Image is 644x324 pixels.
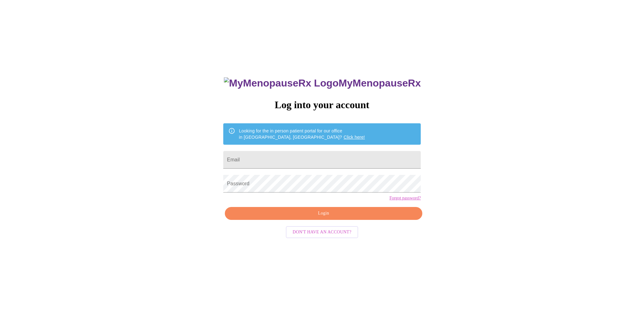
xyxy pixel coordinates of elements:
[286,226,358,238] button: Don't have an account?
[224,77,421,89] h3: MyMenopauseRx
[224,77,338,89] img: MyMenopauseRx Logo
[239,125,365,143] div: Looking for the in person patient portal for our office in [GEOGRAPHIC_DATA], [GEOGRAPHIC_DATA]?
[389,196,421,201] a: Forgot password?
[284,229,360,234] a: Don't have an account?
[293,228,352,236] span: Don't have an account?
[232,209,415,217] span: Login
[225,207,422,220] button: Login
[223,99,421,111] h3: Log into your account
[344,135,365,140] a: Click here!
